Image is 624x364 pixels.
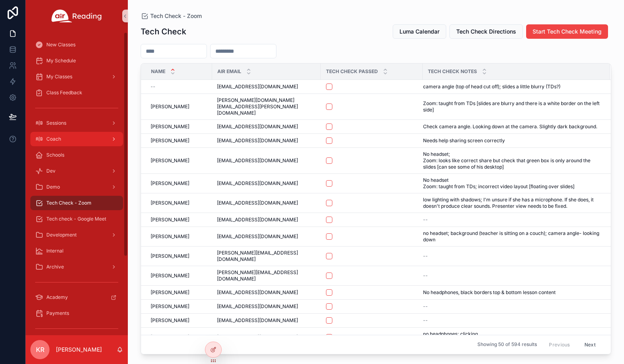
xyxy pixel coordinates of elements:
[423,289,556,296] span: No headphones, black borders top & bottom lesson content
[151,334,207,340] a: [PERSON_NAME]
[151,289,207,296] a: [PERSON_NAME]
[151,253,189,259] span: [PERSON_NAME]
[423,123,597,130] span: Check camera angle. Looking down at the camera. Slightly dark background.
[217,123,316,130] a: [EMAIL_ADDRESS][DOMAIN_NAME]
[151,157,189,164] span: [PERSON_NAME]
[423,331,508,344] span: no headphones; clicking lookng down
[151,303,207,310] a: [PERSON_NAME]
[423,177,600,190] a: No headset Zoom: taught from TDs; incorrect video layout [floating over slides]
[217,289,298,296] span: [EMAIL_ADDRESS][DOMAIN_NAME]
[30,212,123,226] a: Tech check - Google Meet
[151,103,189,110] span: [PERSON_NAME]
[423,137,600,144] a: Needs help sharing screen correctly
[423,137,505,144] span: Needs help sharing screen correctly
[26,32,128,335] div: scrollable content
[217,303,298,310] span: [EMAIL_ADDRESS][DOMAIN_NAME]
[423,253,600,259] a: --
[141,26,186,37] h1: Tech Check
[217,157,316,164] a: [EMAIL_ADDRESS][DOMAIN_NAME]
[46,120,66,126] span: Sessions
[423,217,600,223] a: --
[217,317,298,324] span: [EMAIL_ADDRESS][DOMAIN_NAME]
[217,233,316,240] a: [EMAIL_ADDRESS][DOMAIN_NAME]
[46,152,64,158] span: Schools
[46,248,64,254] span: Internal
[151,334,189,340] span: [PERSON_NAME]
[423,303,600,310] a: --
[217,303,316,310] a: [EMAIL_ADDRESS][DOMAIN_NAME]
[46,200,91,206] span: Tech Check - Zoom
[423,230,600,243] a: no headset; background (teacher is sitting on a couch); camera angle- looking down
[423,197,600,209] span: low lighting with shadows; I'm unsure if she has a microphone. If she does, it doesn't produce cl...
[217,269,316,282] a: [PERSON_NAME][EMAIL_ADDRESS][DOMAIN_NAME]
[151,289,189,296] span: [PERSON_NAME]
[30,86,123,100] a: Class Feedback
[428,68,477,75] span: Tech Check Notes
[46,216,106,222] span: Tech check - Google Meet
[151,273,189,279] span: [PERSON_NAME]
[46,42,76,48] span: New Classes
[30,70,123,84] a: My Classes
[423,273,600,279] a: --
[52,10,102,22] img: App logo
[30,164,123,178] a: Dev
[151,200,189,206] span: [PERSON_NAME]
[151,84,155,90] span: --
[151,137,207,144] a: [PERSON_NAME]
[151,233,189,240] span: [PERSON_NAME]
[46,90,82,96] span: Class Feedback
[46,74,72,80] span: My Classes
[46,264,64,270] span: Archive
[151,137,189,144] span: [PERSON_NAME]
[393,24,446,39] button: Luma Calendar
[30,244,123,258] a: Internal
[151,84,207,90] a: --
[423,123,600,130] a: Check camera angle. Looking down at the camera. Slightly dark background.
[46,310,69,316] span: Payments
[217,137,298,144] span: [EMAIL_ADDRESS][DOMAIN_NAME]
[151,180,189,187] span: [PERSON_NAME]
[399,28,439,36] span: Luma Calendar
[151,123,207,130] a: [PERSON_NAME]
[56,346,102,354] p: [PERSON_NAME]
[30,116,123,130] a: Sessions
[217,217,298,223] span: [EMAIL_ADDRESS][DOMAIN_NAME]
[456,28,516,36] span: Tech Check Directions
[46,136,61,142] span: Coach
[423,317,600,324] a: --
[217,200,316,206] a: [EMAIL_ADDRESS][DOMAIN_NAME]
[423,151,600,170] a: No headset; Zoom: looks like correct share but check that green box is only around the slides [ca...
[217,157,298,164] span: [EMAIL_ADDRESS][DOMAIN_NAME]
[151,273,207,279] a: [PERSON_NAME]
[217,68,241,75] span: Air Email
[423,84,560,90] span: camera angle (top of head cut off); slides a little blurry (TDs?)
[423,289,600,296] a: No headphones, black borders top & bottom lesson content
[423,84,600,90] a: camera angle (top of head cut off); slides a little blurry (TDs?)
[30,38,123,52] a: New Classes
[151,217,207,223] a: [PERSON_NAME]
[217,180,298,187] span: [EMAIL_ADDRESS][DOMAIN_NAME]
[30,228,123,242] a: Development
[151,68,165,75] span: Name
[141,12,202,20] a: Tech Check - Zoom
[217,97,316,116] a: [PERSON_NAME][DOMAIN_NAME][EMAIL_ADDRESS][PERSON_NAME][DOMAIN_NAME]
[423,317,428,324] span: --
[30,306,123,320] a: Payments
[217,123,298,130] span: [EMAIL_ADDRESS][DOMAIN_NAME]
[151,253,207,259] a: [PERSON_NAME]
[217,317,316,324] a: [EMAIL_ADDRESS][DOMAIN_NAME]
[217,137,316,144] a: [EMAIL_ADDRESS][DOMAIN_NAME]
[423,273,428,279] span: --
[217,250,316,263] a: [PERSON_NAME][EMAIL_ADDRESS][DOMAIN_NAME]
[217,334,298,340] span: [EMAIL_ADDRESS][DOMAIN_NAME]
[46,294,68,300] span: Academy
[30,196,123,210] a: Tech Check - Zoom
[477,342,537,348] span: Showing 50 of 594 results
[151,103,207,110] a: [PERSON_NAME]
[217,334,316,340] a: [EMAIL_ADDRESS][DOMAIN_NAME]
[217,84,298,90] span: [EMAIL_ADDRESS][DOMAIN_NAME]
